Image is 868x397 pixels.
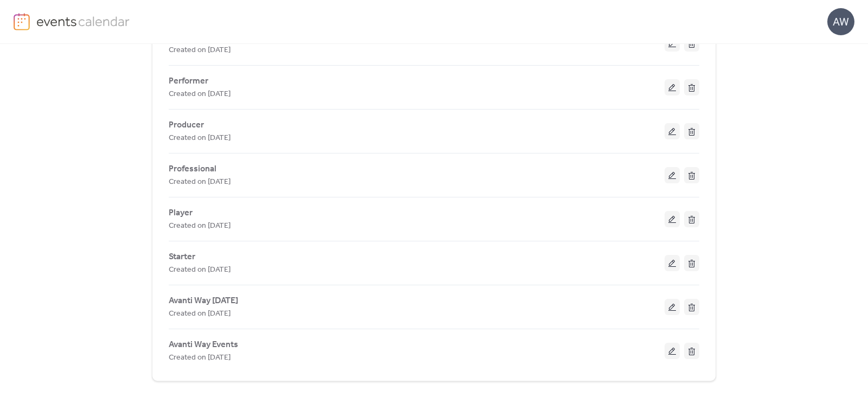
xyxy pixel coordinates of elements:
[169,75,208,88] span: Performer
[169,132,231,145] span: Created on [DATE]
[169,308,231,321] span: Created on [DATE]
[169,207,193,220] span: Player
[169,251,195,264] span: Starter
[827,8,854,35] div: AW
[169,298,238,304] a: Avanti Way [DATE]
[169,220,231,233] span: Created on [DATE]
[169,342,238,348] a: Avanti Way Events
[169,78,208,84] a: Performer
[169,44,231,57] span: Created on [DATE]
[169,119,204,132] span: Producer
[169,264,231,277] span: Created on [DATE]
[14,13,30,30] img: logo
[169,338,238,351] span: Avanti Way Events
[169,166,216,172] a: Professional
[36,13,130,29] img: logo-type
[169,163,216,176] span: Professional
[169,351,231,364] span: Created on [DATE]
[169,294,238,308] span: Avanti Way [DATE]
[169,122,204,128] a: Producer
[169,254,195,260] a: Starter
[169,88,231,101] span: Created on [DATE]
[169,210,193,216] a: Player
[169,176,231,189] span: Created on [DATE]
